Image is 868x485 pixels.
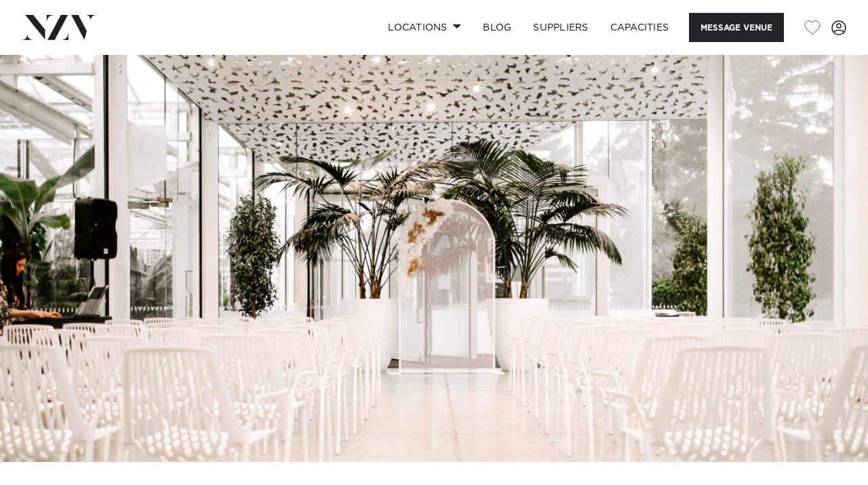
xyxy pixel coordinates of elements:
a: BLOG [472,13,522,42]
button: Message Venue [689,13,784,42]
img: nzv-logo.png [22,15,96,39]
a: Capacities [599,13,680,42]
a: SUPPLIERS [522,13,599,42]
a: Locations [377,13,472,42]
